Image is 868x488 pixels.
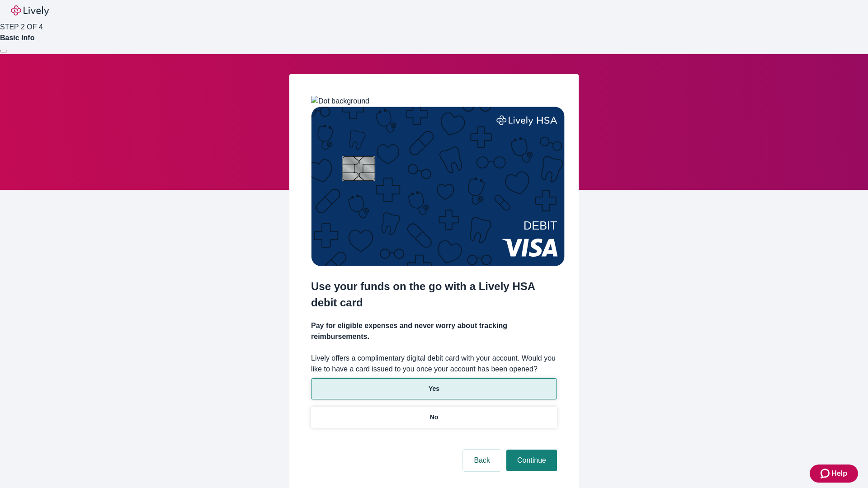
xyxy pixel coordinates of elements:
[311,353,557,375] label: Lively offers a complimentary digital debit card with your account. Would you like to have a card...
[831,468,847,479] span: Help
[821,468,831,479] svg: Zendesk support icon
[429,384,439,394] p: Yes
[430,413,439,422] p: No
[311,320,557,342] h4: Pay for eligible expenses and never worry about tracking reimbursements.
[463,450,501,471] button: Back
[311,107,565,266] img: Debit card
[810,465,858,483] button: Zendesk support iconHelp
[311,278,557,311] h2: Use your funds on the go with a Lively HSA debit card
[506,450,557,471] button: Continue
[311,407,557,428] button: No
[11,5,49,16] img: Lively
[311,96,369,107] img: Dot background
[311,378,557,399] button: Yes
